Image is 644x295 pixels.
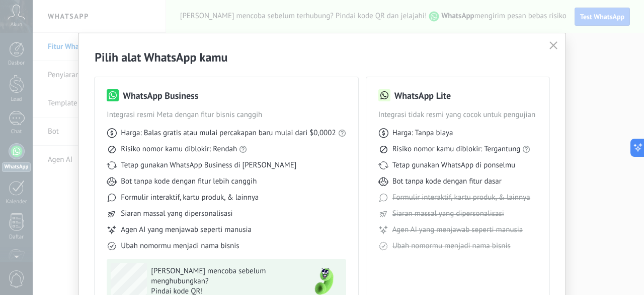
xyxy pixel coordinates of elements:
[392,193,530,203] span: Formulir interaktif, kartu produk, & lainnya
[107,110,346,120] span: Integrasi resmi Meta dengan fitur bisnis canggih
[123,89,198,102] h3: WhatsApp Business
[95,49,549,65] h2: Pilih alat WhatsApp kamu
[394,89,451,102] h3: WhatsApp Lite
[378,110,537,120] span: Integrasi tidak resmi yang cocok untuk pengujian
[392,225,523,235] span: Agen AI yang menjawab seperti manusia
[392,160,516,170] span: Tetap gunakan WhatsApp di ponselmu
[121,144,237,154] span: Risiko nomor kamu diblokir: Rendah
[121,241,239,251] span: Ubah nomormu menjadi nama bisnis
[392,176,502,187] span: Bot tanpa kode dengan fitur dasar
[121,128,336,138] span: Harga: Balas gratis atau mulai percakapan baru mulai dari $0,0002
[121,225,252,235] span: Agen AI yang menjawab seperti manusia
[121,176,257,187] span: Bot tanpa kode dengan fitur lebih canggih
[121,193,259,203] span: Formulir interaktif, kartu produk, & lainnya
[151,266,298,286] span: [PERSON_NAME] mencoba sebelum menghubungkan?
[121,209,232,219] span: Siaran massal yang dipersonalisasi
[392,209,504,219] span: Siaran massal yang dipersonalisasi
[121,160,296,170] span: Tetap gunakan WhatsApp Business di [PERSON_NAME]
[392,128,453,138] span: Harga: Tanpa biaya
[392,241,511,251] span: Ubah nomormu menjadi nama bisnis
[392,144,521,154] span: Risiko nomor kamu diblokir: Tergantung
